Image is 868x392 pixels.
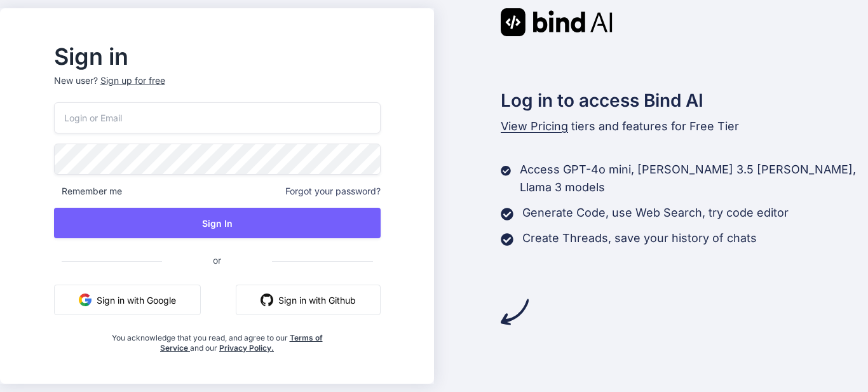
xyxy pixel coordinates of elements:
[501,118,868,135] p: tiers and features for Free Tier
[54,185,122,198] span: Remember me
[522,229,757,247] p: Create Threads, save your history of chats
[108,325,326,353] div: You acknowledge that you read, and agree to our and our
[285,185,381,198] span: Forgot your password?
[501,8,613,36] img: Bind AI logo
[520,161,868,196] p: Access GPT-4o mini, [PERSON_NAME] 3.5 [PERSON_NAME], Llama 3 models
[522,204,789,222] p: Generate Code, use Web Search, try code editor
[79,294,92,306] img: google
[501,87,868,114] h2: Log in to access Bind AI
[160,333,323,353] a: Terms of Service
[54,285,201,315] button: Sign in with Google
[501,119,568,133] span: View Pricing
[54,102,381,133] input: Login or Email
[54,208,381,238] button: Sign In
[219,343,274,353] a: Privacy Policy.
[100,74,165,87] div: Sign up for free
[261,294,273,306] img: github
[236,285,381,315] button: Sign in with Github
[162,245,272,276] span: or
[501,298,529,326] img: arrow
[54,46,381,67] h2: Sign in
[54,74,381,102] p: New user?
